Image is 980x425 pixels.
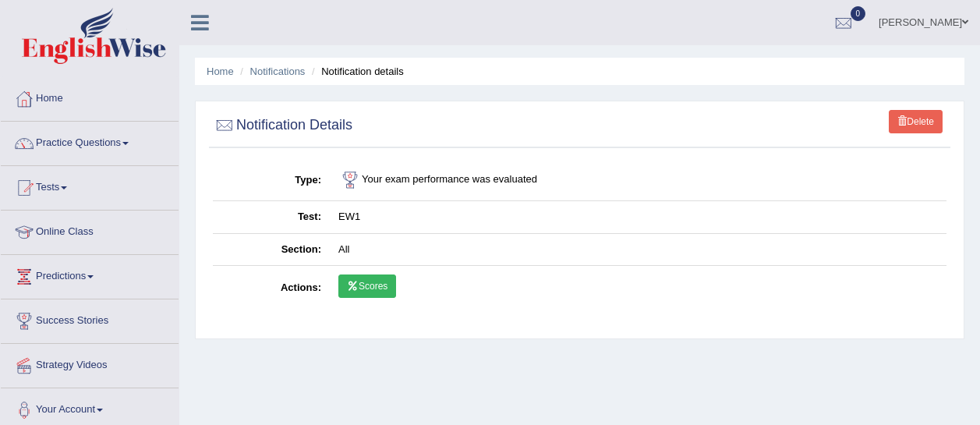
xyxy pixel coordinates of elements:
a: Tests [1,166,179,205]
h2: Notification Details [213,114,352,137]
a: Strategy Videos [1,344,179,383]
a: Home [207,66,234,77]
th: Test [213,201,330,234]
a: Success Stories [1,299,179,338]
td: Your exam performance was evaluated [330,160,946,201]
th: Type [213,160,330,201]
th: Section [213,233,330,266]
li: Notification details [308,64,404,79]
td: All [330,233,946,266]
th: Actions [213,266,330,311]
a: Online Class [1,211,179,250]
td: EW1 [330,201,946,234]
a: Predictions [1,255,179,294]
a: Delete [889,110,943,133]
a: Notifications [250,66,306,77]
a: Practice Questions [1,122,179,161]
span: 0 [851,6,866,21]
a: Home [1,77,179,116]
a: Scores [338,274,396,298]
